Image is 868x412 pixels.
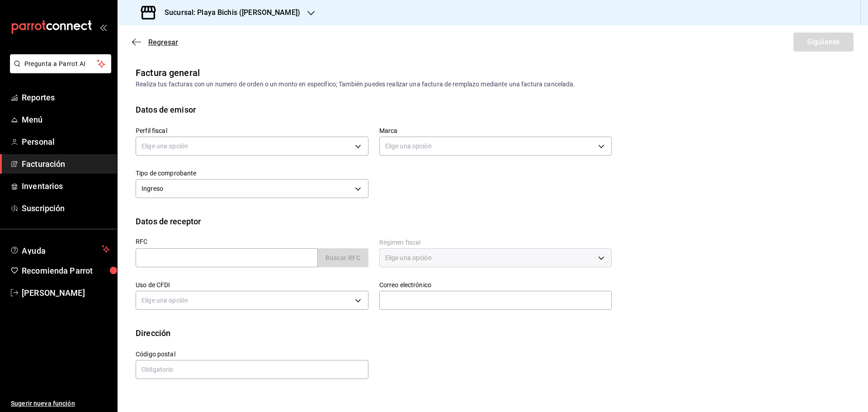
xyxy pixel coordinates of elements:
[136,137,368,156] div: Elige una opción
[22,136,110,148] span: Personal
[136,215,201,227] div: Datos de receptor
[22,202,110,214] span: Suscripción
[136,282,368,288] label: Uso de CFDI
[22,287,110,299] span: [PERSON_NAME]
[136,104,196,116] div: Datos de emisor
[136,351,368,357] label: Código postal
[22,180,110,192] span: Inventarios
[22,91,110,104] span: Reportes
[379,248,612,267] div: Elige una opción
[22,114,110,126] span: Menú
[136,66,200,80] div: Factura general
[10,54,111,73] button: Pregunta a Parrot AI
[132,38,178,47] button: Regresar
[379,239,612,246] label: Régimen fiscal
[136,360,368,379] input: Obligatorio
[379,128,612,134] label: Marca
[379,282,612,288] label: Correo electrónico
[157,7,300,18] h3: Sucursal: Playa Bichis ([PERSON_NAME])
[136,238,368,245] label: RFC
[99,24,107,31] button: open_drawer_menu
[136,170,368,176] label: Tipo de comprobante
[24,59,97,69] span: Pregunta a Parrot AI
[136,128,368,134] label: Perfil fiscal
[22,158,110,170] span: Facturación
[379,137,612,156] div: Elige una opción
[22,244,98,255] span: Ayuda
[136,80,850,89] div: Realiza tus facturas con un numero de orden o un monto en especifico; También puedes realizar una...
[6,66,111,75] a: Pregunta a Parrot AI
[11,399,110,408] span: Sugerir nueva función
[136,327,170,339] div: Dirección
[142,184,163,193] span: Ingreso
[148,38,178,47] span: Regresar
[22,265,110,277] span: Recomienda Parrot
[136,291,368,310] div: Elige una opción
